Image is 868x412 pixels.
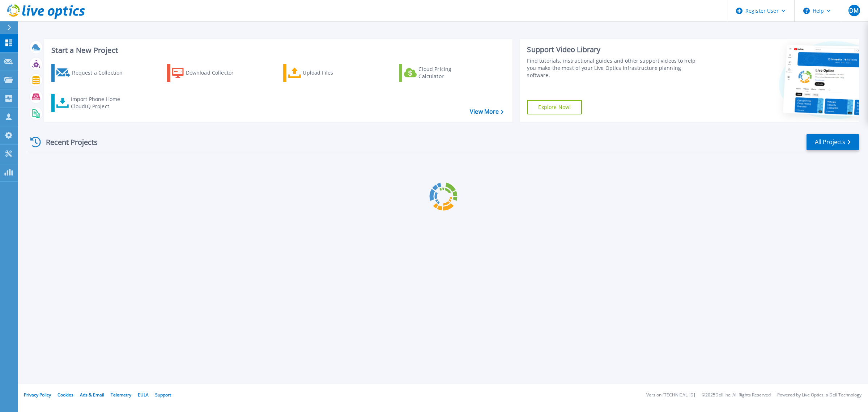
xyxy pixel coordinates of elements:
li: © 2025 Dell Inc. All Rights Reserved [702,393,771,398]
h3: Start a New Project [51,46,503,54]
a: Cookies [58,392,73,398]
div: Download Collector [186,66,244,80]
a: Download Collector [167,64,248,82]
a: Support [155,392,171,398]
div: Cloud Pricing Calculator [418,66,476,80]
a: Explore Now! [527,100,582,114]
div: Import Phone Home CloudIQ Project [71,96,127,110]
a: Telemetry [111,392,131,398]
div: Request a Collection [72,66,130,80]
span: DM [849,8,859,13]
div: Recent Projects [28,133,107,151]
a: Request a Collection [51,64,132,82]
a: Upload Files [283,64,364,82]
div: Upload Files [303,66,361,80]
div: Support Video Library [527,45,702,54]
a: All Projects [807,134,859,150]
a: Cloud Pricing Calculator [399,64,480,82]
a: EULA [138,392,149,398]
a: Ads & Email [80,392,104,398]
li: Version: [TECHNICAL_ID] [646,393,695,398]
a: Privacy Policy [24,392,51,398]
a: View More [470,108,503,115]
li: Powered by Live Optics, a Dell Technology [777,393,861,398]
div: Find tutorials, instructional guides and other support videos to help you make the most of your L... [527,57,702,79]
